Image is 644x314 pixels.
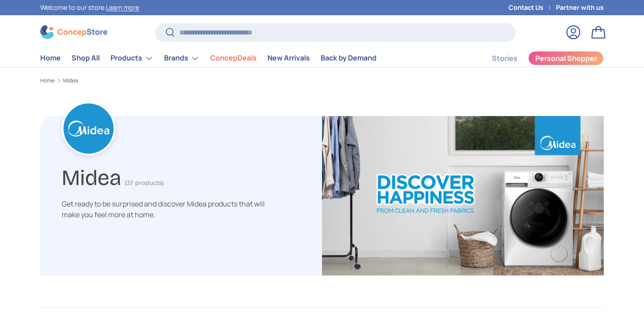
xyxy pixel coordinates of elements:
[62,161,121,191] h1: Midea
[535,55,597,62] span: Personal Shopper
[40,49,377,67] nav: Primary
[40,49,61,67] a: Home
[470,49,604,67] nav: Secondary
[556,3,604,13] a: Partner with us
[159,49,205,67] summary: Brands
[267,49,310,67] a: New Arrivals
[528,51,604,65] a: Personal Shopper
[322,116,604,275] img: Midea
[40,77,604,85] nav: Breadcrumbs
[105,49,159,67] summary: Products
[492,50,517,67] a: Stories
[72,49,100,67] a: Shop All
[63,78,78,83] a: Midea
[110,49,153,67] a: Products
[508,3,556,13] a: Contact Us
[321,49,377,67] a: Back by Demand
[62,199,265,219] span: Get ready to be surprised and discover Midea products that will make you feel more at home.
[125,179,164,187] span: (37 products)
[40,78,55,83] a: Home
[210,49,257,67] a: ConcepDeals
[40,25,107,39] img: ConcepStore
[40,3,139,13] p: Welcome to our store.
[164,49,199,67] a: Brands
[106,3,139,12] a: Learn more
